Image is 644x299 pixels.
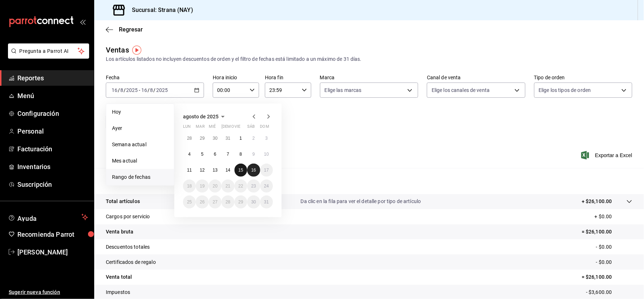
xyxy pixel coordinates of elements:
abbr: 24 de agosto de 2025 [264,184,269,189]
input: -- [120,87,124,93]
span: Sugerir nueva función [9,289,88,296]
input: ---- [126,87,138,93]
button: 2 de agosto de 2025 [247,132,260,145]
button: 28 de julio de 2025 [183,132,196,145]
abbr: 20 de agosto de 2025 [213,184,217,189]
button: 31 de agosto de 2025 [260,195,273,209]
span: Ayer [112,125,168,132]
span: Personal [17,126,88,136]
abbr: sábado [247,124,255,132]
p: - $0.00 [596,243,632,251]
p: Da clic en la fila para ver el detalle por tipo de artículo [301,198,421,205]
p: Venta bruta [106,228,133,236]
p: - $3,600.00 [586,289,632,296]
abbr: 28 de agosto de 2025 [225,199,230,205]
button: 12 de agosto de 2025 [196,164,208,177]
span: Suscripción [17,180,88,189]
input: -- [141,87,148,93]
button: Pregunta a Parrot AI [8,43,89,59]
abbr: viernes [234,124,240,132]
abbr: 21 de agosto de 2025 [225,184,230,189]
span: Configuración [17,109,88,118]
abbr: 10 de agosto de 2025 [264,152,269,157]
abbr: 27 de agosto de 2025 [213,199,217,205]
input: -- [111,87,118,93]
button: 17 de agosto de 2025 [260,164,273,177]
span: Recomienda Parrot [17,229,88,239]
p: - $0.00 [596,258,632,266]
p: + $26,100.00 [582,198,612,205]
span: Elige los tipos de orden [539,87,591,94]
label: Fecha [106,75,204,80]
abbr: 22 de agosto de 2025 [238,184,243,189]
abbr: 29 de agosto de 2025 [238,199,243,205]
abbr: 25 de agosto de 2025 [187,199,192,205]
span: Rango de fechas [112,173,168,181]
button: 18 de agosto de 2025 [183,180,196,193]
button: 1 de agosto de 2025 [234,132,247,145]
button: 3 de agosto de 2025 [260,132,273,145]
abbr: domingo [260,124,269,132]
button: 5 de agosto de 2025 [196,148,208,161]
abbr: 29 de julio de 2025 [200,136,204,141]
abbr: 9 de agosto de 2025 [252,152,255,157]
label: Tipo de orden [534,75,632,80]
button: 9 de agosto de 2025 [247,148,260,161]
abbr: 19 de agosto de 2025 [200,184,204,189]
button: 10 de agosto de 2025 [260,148,273,161]
button: 28 de agosto de 2025 [221,195,234,209]
button: 20 de agosto de 2025 [209,180,221,193]
p: Descuentos totales [106,243,150,251]
button: 23 de agosto de 2025 [247,180,260,193]
button: 26 de agosto de 2025 [196,195,208,209]
input: ---- [156,87,168,93]
button: 29 de agosto de 2025 [234,195,247,209]
span: Ayuda [17,213,79,222]
div: Los artículos listados no incluyen descuentos de orden y el filtro de fechas está limitado a un m... [106,55,632,63]
p: Venta total [106,273,132,281]
button: Regresar [106,26,143,33]
abbr: 31 de agosto de 2025 [264,199,269,205]
span: Menú [17,91,88,101]
button: 6 de agosto de 2025 [209,148,221,161]
p: = $26,100.00 [582,228,632,236]
button: 25 de agosto de 2025 [183,195,196,209]
p: Certificados de regalo [106,258,156,266]
abbr: 16 de agosto de 2025 [251,168,256,173]
span: [PERSON_NAME] [17,247,88,257]
abbr: 5 de agosto de 2025 [201,152,204,157]
span: / [118,87,120,93]
span: Elige las marcas [325,87,362,94]
p: Total artículos [106,198,140,205]
a: Pregunta a Parrot AI [5,52,89,60]
label: Canal de venta [427,75,525,80]
span: Hoy [112,108,168,116]
abbr: miércoles [209,124,216,132]
button: 29 de julio de 2025 [196,132,208,145]
button: 30 de agosto de 2025 [247,195,260,209]
abbr: lunes [183,124,191,132]
button: Tooltip marker [132,46,141,55]
h3: Sucursal: Strana (NAY) [126,6,193,14]
button: 19 de agosto de 2025 [196,180,208,193]
div: Ventas [106,45,129,55]
span: Elige los canales de venta [432,87,490,94]
span: Mes actual [112,157,168,165]
button: agosto de 2025 [183,112,227,121]
span: / [148,87,150,93]
abbr: 30 de julio de 2025 [213,136,217,141]
abbr: jueves [221,124,264,132]
button: 11 de agosto de 2025 [183,164,196,177]
span: Reportes [17,73,88,83]
abbr: 11 de agosto de 2025 [187,168,192,173]
p: + $0.00 [595,213,632,220]
p: Cargos por servicio [106,213,150,220]
label: Hora fin [265,75,311,80]
abbr: 2 de agosto de 2025 [252,136,255,141]
p: Resumen [106,177,632,185]
abbr: 30 de agosto de 2025 [251,199,256,205]
button: 30 de julio de 2025 [209,132,221,145]
p: = $26,100.00 [582,273,632,281]
label: Hora inicio [213,75,259,80]
button: 15 de agosto de 2025 [234,164,247,177]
